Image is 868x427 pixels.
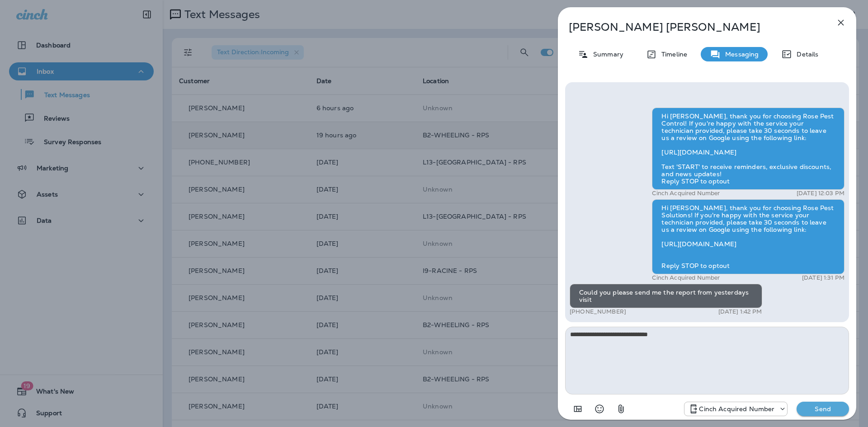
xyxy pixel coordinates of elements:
p: [DATE] 12:03 PM [797,190,844,197]
div: Hi [PERSON_NAME], thank you for choosing Rose Pest Solutions! If you're happy with the service yo... [652,199,844,274]
p: Summary [589,51,623,58]
div: +1 (224) 344-8646 [684,404,787,414]
button: Send [797,402,849,416]
p: [PERSON_NAME] [PERSON_NAME] [569,21,816,33]
p: Send [804,405,842,413]
p: [DATE] 1:31 PM [802,274,844,282]
div: Could you please send me the report from yesterdays visit [570,284,762,308]
p: Timeline [657,51,687,58]
div: Hi [PERSON_NAME], thank you for choosing Rose Pest Control! If you're happy with the service your... [652,108,844,190]
p: Cinch Acquired Number [699,405,774,413]
p: Messaging [721,51,759,58]
button: Add in a premade template [569,400,587,418]
p: [PHONE_NUMBER] [570,308,626,315]
button: Select an emoji [590,400,609,418]
p: [DATE] 1:42 PM [718,308,762,315]
p: Cinch Acquired Number [652,274,720,282]
p: Details [792,51,818,58]
p: Cinch Acquired Number [652,190,720,197]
